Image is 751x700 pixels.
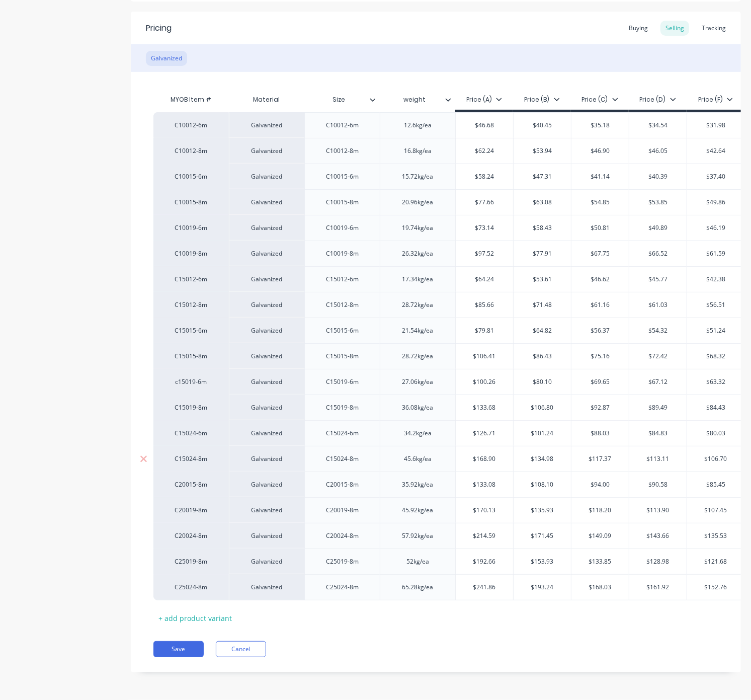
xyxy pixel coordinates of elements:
div: Pricing [146,22,172,34]
div: C25024-8m [163,583,219,592]
div: $153.93 [514,549,571,574]
div: $241.86 [456,575,513,600]
div: + add product variant [153,610,237,626]
div: 65.28kg/ea [393,581,443,594]
div: Galvanized [229,241,304,266]
div: C15024-8m [163,454,219,463]
div: $143.66 [629,523,687,549]
div: $108.10 [514,472,571,497]
div: 57.92kg/ea [393,529,443,542]
div: $135.93 [514,498,571,523]
div: Galvanized [229,215,304,241]
div: $42.38 [687,267,744,292]
div: C20015-8m [317,478,368,491]
div: $171.45 [514,523,571,549]
div: $106.70 [687,446,744,472]
div: $133.85 [571,549,629,574]
div: $62.24 [456,138,513,164]
div: C15024-6m [317,427,368,440]
div: $80.10 [514,369,571,395]
div: $101.24 [514,421,571,446]
div: C20019-8m [317,504,368,517]
div: $113.90 [629,498,687,523]
div: Galvanized [229,420,304,446]
div: $49.86 [687,190,744,215]
div: $46.05 [629,138,687,164]
div: $63.08 [514,190,571,215]
div: C10019-8m [317,247,368,260]
div: Galvanized [229,318,304,343]
div: $46.68 [456,113,513,138]
div: $80.03 [687,421,744,446]
div: $56.37 [571,318,629,343]
div: C25019-8m [317,555,368,568]
div: $106.80 [514,395,571,420]
div: $68.32 [687,344,744,369]
div: C15012-8m [317,298,368,312]
div: C15024-6m [163,429,219,438]
div: $117.37 [571,446,629,472]
div: $41.14 [571,164,629,189]
div: $67.12 [629,369,687,395]
div: $46.62 [571,267,629,292]
div: 12.6kg/ea [393,119,443,132]
div: $84.43 [687,395,744,420]
div: C10012-8m [317,144,368,158]
div: $35.18 [571,113,629,138]
div: 45.6kg/ea [393,452,443,465]
button: Cancel [216,641,266,657]
div: $133.68 [456,395,513,420]
div: 15.72kg/ea [393,170,443,183]
div: C15015-6m [317,324,368,337]
div: $121.68 [687,549,744,574]
div: Price (C) [582,95,618,104]
div: $58.43 [514,215,571,241]
div: $92.87 [571,395,629,420]
div: $53.94 [514,138,571,164]
div: Galvanized [146,51,187,66]
div: 19.74kg/ea [393,221,443,235]
div: c15019-6m [163,377,219,386]
div: 52kg/ea [393,555,443,568]
div: $214.59 [456,523,513,549]
div: C15015-8m [317,350,368,363]
div: $133.08 [456,472,513,497]
div: C10012-6m [163,121,219,130]
div: C15019-8m [317,401,368,414]
div: Galvanized [229,472,304,497]
div: 45.92kg/ea [393,504,443,517]
div: Galvanized [229,266,304,292]
div: 17.34kg/ea [393,273,443,286]
div: Price (B) [525,95,560,104]
div: $168.03 [571,575,629,600]
div: $85.66 [456,292,513,318]
div: C15012-6m [317,273,368,286]
div: $66.52 [629,241,687,266]
div: C10015-8m [317,196,368,209]
div: $53.61 [514,267,571,292]
div: Price (D) [640,95,676,104]
div: C15019-8m [163,403,219,412]
div: $73.14 [456,215,513,241]
div: $54.85 [571,190,629,215]
div: $42.64 [687,138,744,164]
div: $84.83 [629,421,687,446]
div: C10015-6m [317,170,368,183]
div: Material [229,90,304,110]
div: $106.41 [456,344,513,369]
div: Galvanized [229,292,304,318]
div: C15012-6m [163,275,219,284]
button: Save [153,641,204,657]
div: C15012-8m [163,300,219,309]
div: $77.66 [456,190,513,215]
div: C25019-8m [163,557,219,566]
div: $85.45 [687,472,744,497]
div: $37.40 [687,164,744,189]
div: C10019-6m [163,223,219,232]
div: 35.92kg/ea [393,478,443,491]
div: $58.24 [456,164,513,189]
div: weight [380,87,449,112]
div: 16.8kg/ea [393,144,443,158]
div: $94.00 [571,472,629,497]
div: $31.98 [687,113,744,138]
